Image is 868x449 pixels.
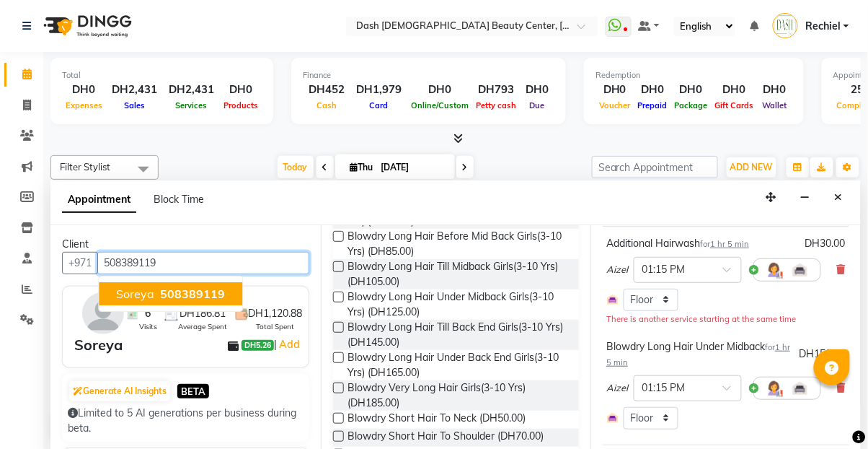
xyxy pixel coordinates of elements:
span: Block Time [154,193,204,206]
button: ADD NEW [727,157,776,178]
img: Hairdresser.png [766,380,783,397]
div: Client [62,237,309,252]
div: Limited to 5 AI generations per business during beta. [68,406,304,436]
div: Total [62,69,262,82]
div: DH0 [62,82,106,98]
span: Blowdry Long Hair Under Back End Girls(3-10 Yrs) (DH165.00) [348,350,568,380]
span: Today [278,156,314,178]
span: Average Spent [178,321,227,332]
div: DH0 [634,82,671,98]
span: Aizel [606,381,628,396]
div: Blowdry Long Hair Under Midback [606,339,794,370]
div: DH2,431 [163,82,220,98]
img: Interior.png [606,411,619,424]
input: Search by Name/Mobile/Email/Code [97,252,309,274]
div: DH2,431 [106,82,163,98]
img: Interior.png [792,380,809,397]
span: 1 hr 5 min [710,239,749,249]
span: Soreya [116,287,154,301]
span: Blowdry Long Hair Till Midback Girls(3-10 Yrs) (DH105.00) [348,259,568,289]
span: Blowdry Very Long Hair Girls(3-10 Yrs) (DH185.00) [348,380,568,411]
span: Prepaid [634,100,671,110]
div: DH0 [671,82,712,98]
img: logo [37,6,136,46]
span: Rechiel [805,19,841,34]
span: | [274,336,302,353]
span: Products [220,100,262,110]
button: +971 [62,252,98,274]
div: Redemption [595,69,792,82]
input: 2025-09-04 [377,157,449,178]
div: DH0 [712,82,758,98]
div: DH30.00 [805,236,846,251]
span: Appointment [62,187,136,213]
span: Blowdry Short Hair To Neck (DH50.00) [348,411,526,429]
span: Online/Custom [407,100,472,110]
div: DH0 [220,82,262,98]
img: Rechiel [773,13,798,38]
span: Aizel [606,263,628,277]
small: There is another service starting at the same time [606,314,796,324]
span: Blowdry Long Hair Till Back End Girls(3-10 Yrs) (DH145.00) [348,320,568,350]
button: Generate AI Insights [69,381,170,401]
span: 1 hr 5 min [606,342,790,367]
div: Finance [303,69,554,82]
div: DH793 [472,82,520,98]
div: DH1,979 [350,82,407,98]
img: avatar [82,292,124,334]
span: 508389119 [160,287,225,301]
span: Blowdry Short Hair To Shoulder (DH70.00) [348,429,544,447]
span: 6 [145,306,151,321]
div: DH0 [520,82,554,98]
span: Card [366,100,392,110]
span: Due [526,100,549,110]
span: ADD NEW [730,162,773,173]
span: Thu [347,162,377,173]
div: DH0 [758,82,792,98]
span: Blowdry Long Hair Before Mid Back Girls(3-10 Yrs) (DH85.00) [348,229,568,259]
img: Interior.png [606,293,619,306]
span: Cash [313,100,340,110]
span: Wallet [759,100,791,110]
span: Visits [139,321,157,332]
span: Sales [120,100,149,110]
small: for [700,239,749,249]
div: DH0 [407,82,472,98]
span: Services [172,100,211,110]
span: DH186.81 [180,306,226,321]
span: Voucher [595,100,634,110]
input: Search Appointment [592,156,718,178]
span: Petty cash [472,100,520,110]
a: Add [277,336,302,353]
button: Close [828,186,849,209]
div: DH452 [303,82,350,98]
span: Blowdry Long Hair Under Midback Girls(3-10 Yrs) (DH125.00) [348,289,568,320]
small: for [606,342,790,367]
span: DH1,120.88 [249,306,303,321]
span: Gift Cards [712,100,758,110]
span: Filter Stylist [60,161,110,173]
span: Package [671,100,712,110]
span: DH5.26 [242,340,274,352]
img: Hairdresser.png [766,261,783,279]
div: DH150.00 [800,346,846,362]
img: Interior.png [792,261,809,279]
span: Expenses [62,100,106,110]
div: Additional Hairwash [606,236,749,251]
div: Soreya [74,334,123,356]
div: DH0 [595,82,634,98]
span: Total Spent [257,321,295,332]
span: BETA [177,384,209,398]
